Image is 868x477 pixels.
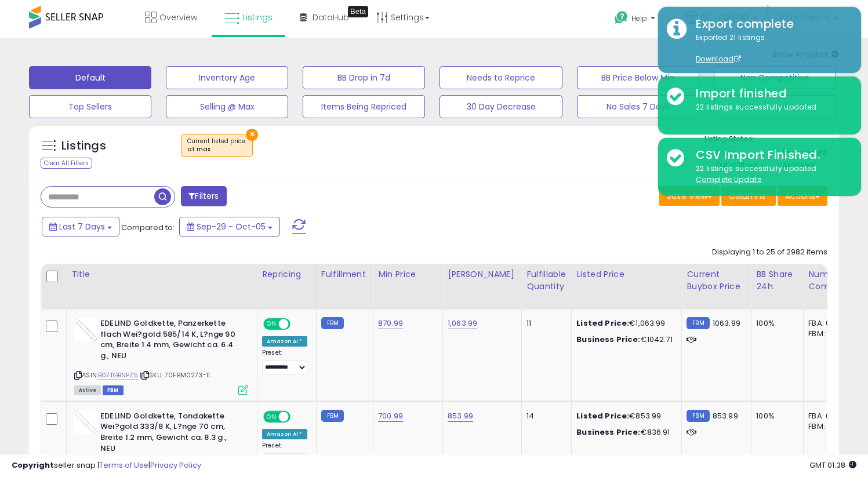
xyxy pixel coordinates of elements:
a: 700.99 [378,410,403,422]
small: FBM [687,410,709,422]
span: Overview [159,12,197,23]
b: Listed Price: [576,318,629,329]
img: 31DPF7aiGbL._SL40_.jpg [74,411,97,434]
div: 22 listings successfully updated. [687,163,852,185]
div: Fulfillable Quantity [526,268,566,293]
button: Inventory Age [166,66,288,89]
div: Preset: [262,442,307,468]
div: €1042.71 [576,334,673,345]
span: ON [264,412,279,421]
div: FBA: 0 [808,411,847,421]
span: FBM [103,385,124,395]
a: 870.99 [378,318,403,329]
small: FBM [687,317,709,329]
div: 14 [526,411,562,421]
button: Actions [778,186,827,206]
button: × [246,129,258,141]
div: Preset: [262,349,307,375]
button: Save View [659,186,720,206]
span: Sep-29 - Oct-05 [197,221,266,232]
button: BB Price Below Min [577,66,699,89]
span: Columns [729,190,765,202]
button: Columns [721,186,776,206]
a: Download [696,54,741,64]
span: OFF [289,412,307,421]
span: Last 7 Days [59,221,105,232]
span: | SKU: 70FBM0273-11 [140,370,210,380]
div: Num of Comp. [808,268,851,293]
div: ASIN: [74,318,248,394]
a: B07TGBNPZ5 [98,370,138,380]
span: OFF [289,319,307,329]
span: All listings currently available for purchase on Amazon [74,385,101,395]
a: Privacy Policy [150,460,201,471]
button: Needs to Reprice [440,66,562,89]
a: 853.99 [448,410,473,422]
a: 1,063.99 [448,318,477,329]
button: Selling @ Max [166,95,288,118]
div: €836.91 [576,427,673,438]
a: Terms of Use [99,460,148,471]
b: Business Price: [576,427,640,438]
strong: Copyright [12,460,54,471]
button: Last 7 Days [42,217,119,236]
span: Help [631,13,647,23]
div: Export complete [687,16,852,32]
span: 2025-10-14 01:38 GMT [809,460,856,471]
span: 853.99 [713,410,738,421]
div: Current Buybox Price [687,268,746,293]
button: Top Sellers [29,95,151,118]
div: Tooltip anchor [348,6,368,17]
i: Get Help [614,10,629,25]
div: seller snap | | [12,460,201,471]
span: Listings [242,12,273,23]
button: Default [29,66,151,89]
div: [PERSON_NAME] [448,268,517,281]
div: Title [71,268,252,281]
div: Min Price [378,268,438,281]
b: Business Price: [576,334,640,345]
div: FBA: 0 [808,318,847,329]
button: Filters [181,186,226,206]
small: FBM [321,410,344,422]
div: BB Share 24h. [756,268,798,293]
b: EDELIND Goldkette, Tondakette Wei?gold 333/8 K, L?nge 70 cm, Breite 1.2 mm, Gewicht ca. 8.3 g., NEU [100,411,241,457]
button: No Sales 7 Days [577,95,699,118]
span: DataHub [313,12,349,23]
b: Listed Price: [576,410,629,421]
div: Amazon AI * [262,336,307,347]
div: at max [187,145,246,154]
div: 100% [756,318,794,329]
u: Complete Update [696,174,761,184]
img: 31fY5Cf31JL._SL40_.jpg [74,318,97,341]
div: Amazon AI * [262,429,307,439]
div: FBM: 0 [808,329,847,339]
div: Repricing [262,268,311,281]
a: Help [605,2,667,38]
div: Import finished [687,85,852,102]
button: Sep-29 - Oct-05 [179,217,280,236]
b: EDELIND Goldkette, Panzerkette flach Wei?gold 585/14 K, L?nge 90 cm, Breite 1.4 mm, Gewicht ca. 6... [100,318,241,364]
div: €1,063.99 [576,318,673,329]
div: Fulfillment [321,268,368,281]
button: 30 Day Decrease [440,95,562,118]
h5: Listings [61,138,106,154]
div: CSV Import Finished. [687,147,852,163]
div: 100% [756,411,794,421]
div: Clear All Filters [41,158,92,169]
div: Exported 21 listings. [687,32,852,65]
div: Displaying 1 to 25 of 2982 items [712,247,827,258]
div: €853.99 [576,411,673,421]
small: FBM [321,317,344,329]
div: 22 listings successfully updated. [687,102,852,113]
div: 11 [526,318,562,329]
span: 1063.99 [713,318,740,329]
div: Listed Price [576,268,677,281]
button: BB Drop in 7d [303,66,425,89]
span: Compared to: [121,222,175,233]
span: ON [264,319,279,329]
span: Current listed price : [187,137,246,154]
button: Items Being Repriced [303,95,425,118]
div: FBM: 0 [808,421,847,432]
